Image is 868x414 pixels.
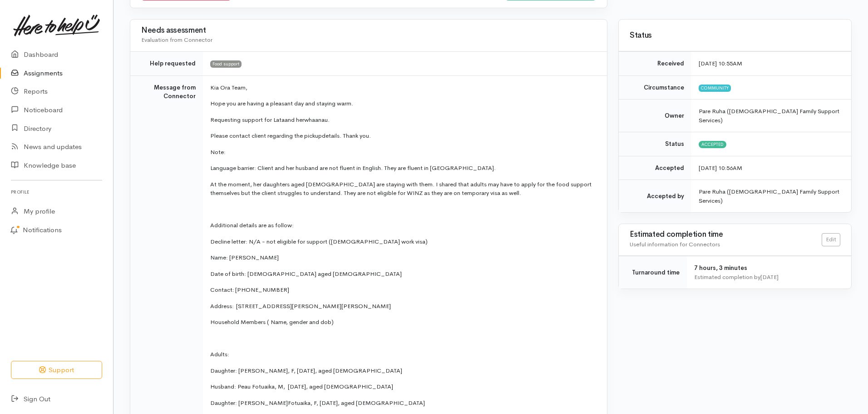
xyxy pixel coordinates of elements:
[328,116,330,124] span: .
[11,361,102,379] button: Support
[619,100,691,132] td: Owner
[210,399,288,407] span: Daughter: [PERSON_NAME]
[210,164,496,172] span: Language barrier: Client and her husband are not fluent in English. They are fluent in [GEOGRAPHI...
[141,26,596,35] h3: Needs assessment
[760,273,779,281] time: [DATE]
[210,84,247,91] span: Kia Ora Team,
[210,148,226,156] span: Note:
[619,75,691,100] td: Circumstance
[285,116,304,124] span: and her
[141,36,212,44] span: Evaluation from Connector
[630,240,720,248] span: Useful information for Connectors
[619,156,691,180] td: Accepted
[699,164,742,172] time: [DATE] 10:56AM
[210,116,285,124] span: Requesting support for Lata
[210,318,596,327] p: Household Members ( Name, gender and dob)
[322,132,371,140] span: details. Thank you.
[694,264,747,272] span: 7 hours, 3 minutes
[210,350,596,359] p: Adults:
[691,180,851,213] td: Pare Ruha ([DEMOGRAPHIC_DATA] Family Support Services)
[210,302,596,311] p: Address: [STREET_ADDRESS][PERSON_NAME][PERSON_NAME]
[630,31,840,40] h3: Status
[210,100,353,107] span: Hope you are having a pleasant day and staying warm.
[210,180,596,198] p: At the moment, her daughters aged [DEMOGRAPHIC_DATA] are staying with them. I shared that adults ...
[210,399,596,408] p: Fotuaika, F, [DATE], aged [DEMOGRAPHIC_DATA]
[630,230,822,239] h3: Estimated completion time
[210,382,596,391] p: Husband: Peau Fotuaika, M, [DATE], aged [DEMOGRAPHIC_DATA]
[699,107,839,124] span: Pare Ruha ([DEMOGRAPHIC_DATA] Family Support Services)
[619,132,691,156] td: Status
[210,237,596,246] p: Decline letter: N/A - not eligible for support ([DEMOGRAPHIC_DATA] work visa)
[210,253,596,262] p: Name: [PERSON_NAME]
[130,52,203,76] td: Help requested
[699,141,726,148] span: Accepted
[318,116,328,124] span: nau
[11,186,102,198] h6: Profile
[699,60,742,67] time: [DATE] 10:55AM
[304,116,318,124] span: whaa
[619,256,687,289] td: Turnaround time
[210,132,322,140] span: Please contact client regarding the pickup
[210,269,596,279] p: Date of birth: [DEMOGRAPHIC_DATA] aged [DEMOGRAPHIC_DATA]
[210,366,596,375] p: Daughter: [PERSON_NAME], F, [DATE], aged [DEMOGRAPHIC_DATA]
[694,273,840,282] div: Estimated completion by
[619,180,691,213] td: Accepted by
[210,285,596,294] p: Contact: [PHONE_NUMBER]
[210,221,294,229] span: Additional details are as follow:
[619,52,691,76] td: Received
[822,233,840,246] a: Edit
[699,85,731,92] span: Community
[210,60,242,68] span: Food support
